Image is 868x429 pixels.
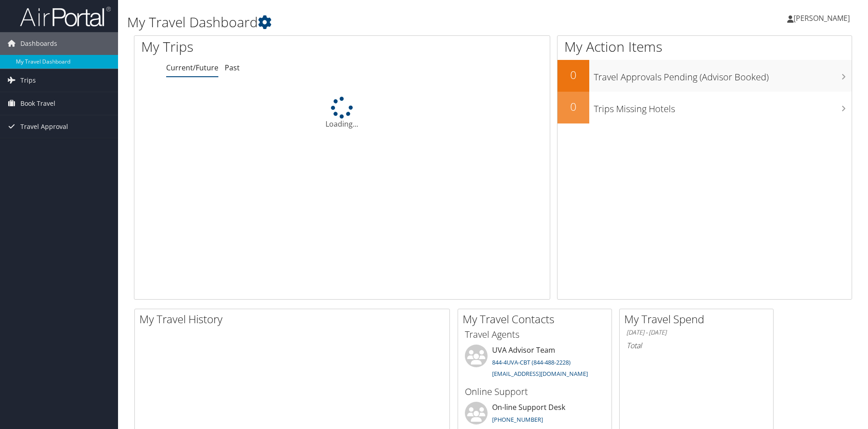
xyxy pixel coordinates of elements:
[141,37,370,56] h1: My Trips
[626,328,766,337] h6: [DATE] - [DATE]
[20,6,111,27] img: airportal-logo.png
[492,415,543,424] a: [PHONE_NUMBER]
[127,13,615,32] h1: My Travel Dashboard
[20,115,68,138] span: Travel Approval
[465,385,605,398] h3: Online Support
[463,311,612,327] h2: My Travel Contacts
[20,92,55,115] span: Book Travel
[557,99,589,114] h2: 0
[594,66,852,84] h3: Travel Approvals Pending (Advisor Booked)
[557,37,852,56] h1: My Action Items
[20,32,57,55] span: Dashboards
[225,63,240,73] a: Past
[20,69,36,92] span: Trips
[626,340,766,350] h6: Total
[460,345,609,382] li: UVA Advisor Team
[557,67,589,83] h2: 0
[134,97,550,129] div: Loading...
[794,13,850,23] span: [PERSON_NAME]
[594,98,852,115] h3: Trips Missing Hotels
[492,358,571,366] a: 844-4UVA-CBT (844-488-2228)
[787,5,859,32] a: [PERSON_NAME]
[465,328,605,341] h3: Travel Agents
[557,92,852,123] a: 0Trips Missing Hotels
[492,370,588,378] a: [EMAIL_ADDRESS][DOMAIN_NAME]
[557,60,852,92] a: 0Travel Approvals Pending (Advisor Booked)
[166,63,218,73] a: Current/Future
[139,311,449,327] h2: My Travel History
[624,311,773,327] h2: My Travel Spend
